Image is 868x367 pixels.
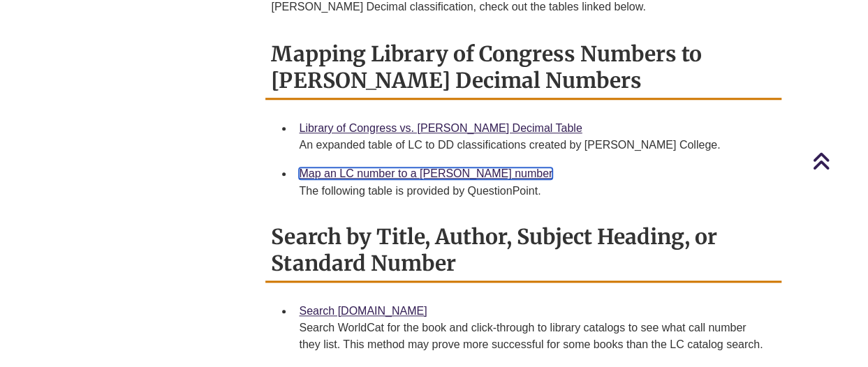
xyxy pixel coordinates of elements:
[265,219,781,283] h2: Search by Title, Author, Subject Heading, or Standard Number
[299,167,552,179] a: Map an LC number to a [PERSON_NAME] number
[299,305,427,317] a: Search [DOMAIN_NAME]
[299,183,770,200] div: The following table is provided by QuestionPoint.
[299,320,770,353] div: Search WorldCat for the book and click-through to library catalogs to see what call number they l...
[812,151,865,170] a: Back to Top
[265,36,781,100] h2: Mapping Library of Congress Numbers to [PERSON_NAME] Decimal Numbers
[299,122,582,134] a: Library of Congress vs. [PERSON_NAME] Decimal Table
[299,137,770,153] div: An expanded table of LC to DD classifications created by [PERSON_NAME] College.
